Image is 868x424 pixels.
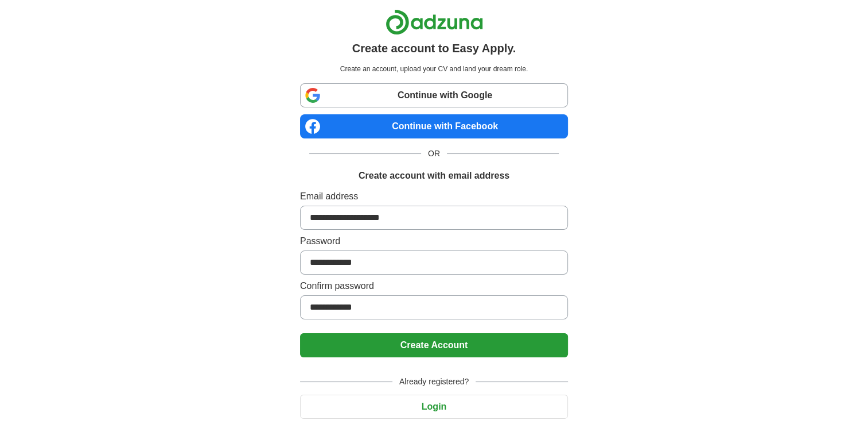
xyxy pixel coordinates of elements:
label: Email address [300,190,568,203]
label: Password [300,234,568,248]
button: Create Account [300,333,568,357]
img: Adzuna logo [386,9,483,35]
label: Confirm password [300,279,568,293]
h1: Create account with email address [359,169,509,183]
span: Already registered? [392,376,476,388]
a: Continue with Google [300,83,568,107]
p: Create an account, upload your CV and land your dream role. [302,64,566,74]
span: OR [421,148,447,160]
h1: Create account to Easy Apply. [352,40,516,57]
a: Login [300,402,568,411]
button: Login [300,395,568,419]
a: Continue with Facebook [300,114,568,138]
